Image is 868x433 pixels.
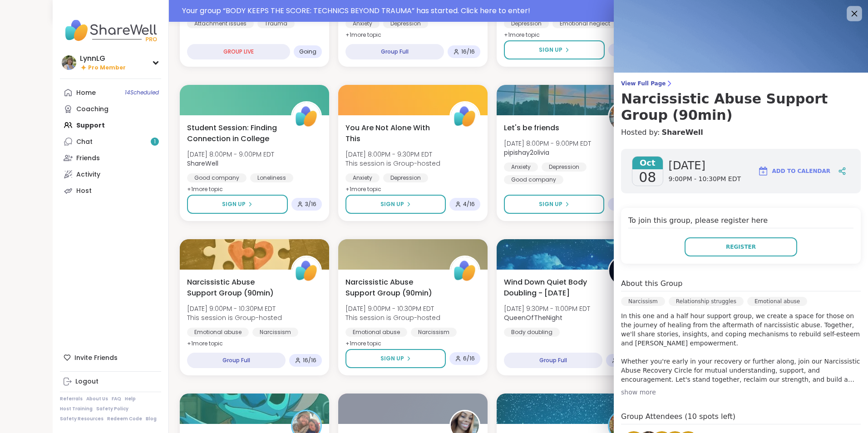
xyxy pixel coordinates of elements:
[187,173,247,182] div: Good company
[76,138,93,147] div: Chat
[383,173,428,182] div: Depression
[299,48,316,55] span: Going
[747,297,807,306] div: Emotional abuse
[504,175,563,184] div: Good company
[187,150,274,159] span: [DATE] 8:00PM - 9:00PM EDT
[125,89,159,96] span: 14 Scheduled
[187,353,286,368] div: Group Full
[504,195,604,214] button: Sign Up
[75,377,99,386] div: Logout
[539,46,562,54] span: Sign Up
[621,127,861,138] h4: Hosted by:
[107,416,142,422] a: Redeem Code
[187,277,281,299] span: Narcissistic Abuse Support Group (90min)
[187,328,249,337] div: Emotional abuse
[504,162,538,172] div: Anxiety
[60,349,161,366] div: Invite Friends
[292,257,321,285] img: ShareWell
[345,195,446,214] button: Sign Up
[182,5,810,16] div: Your group “ BODY KEEPS THE SCORE: TECHNICS BEYOND TRAUMA ” has started. Click here to enter!
[504,40,605,59] button: Sign Up
[380,354,404,363] span: Sign Up
[257,19,295,28] div: Trauma
[222,200,246,208] span: Sign Up
[552,19,617,28] div: Emotional neglect
[60,396,83,402] a: Referrals
[146,416,157,422] a: Blog
[621,311,861,384] p: In this one and a half hour support group, we create a space for those on the journey of healing ...
[187,304,282,313] span: [DATE] 9:00PM - 10:30PM EDT
[772,167,830,175] span: Add to Calendar
[621,80,861,87] span: View Full Page
[76,170,100,179] div: Activity
[639,169,656,186] span: 08
[60,133,161,150] a: Chat1
[345,123,439,144] span: You Are Not Alone With This
[187,123,281,144] span: Student Session: Finding Connection in College
[758,166,769,177] img: ShareWell Logomark
[76,89,96,98] div: Home
[621,91,861,123] h3: Narcissistic Abuse Support Group (90min)
[463,355,475,362] span: 6 / 16
[345,277,439,299] span: Narcissistic Abuse Support Group (90min)
[661,127,703,138] a: ShareWell
[345,328,407,337] div: Emotional abuse
[88,64,126,72] span: Pro Member
[380,200,404,208] span: Sign Up
[96,406,128,412] a: Safety Policy
[621,411,861,424] h4: Group Attendees (10 spots left)
[669,175,741,184] span: 9:00PM - 10:30PM EDT
[60,150,161,166] a: Friends
[76,105,108,114] div: Coaching
[632,157,663,169] span: Oct
[345,304,440,313] span: [DATE] 9:00PM - 10:30PM EDT
[60,101,161,117] a: Coaching
[187,159,218,168] b: ShareWell
[383,19,428,28] div: Depression
[726,243,756,251] span: Register
[504,304,590,313] span: [DATE] 9:30PM - 11:00PM EDT
[187,44,290,59] div: GROUP LIVE
[621,388,861,397] div: show more
[60,84,161,101] a: Home14Scheduled
[112,396,121,402] a: FAQ
[345,159,440,168] span: This session is Group-hosted
[292,103,321,131] img: ShareWell
[345,349,446,368] button: Sign Up
[461,48,475,55] span: 16 / 16
[628,215,853,228] h4: To join this group, please register here
[86,396,108,402] a: About Us
[60,416,104,422] a: Safety Resources
[504,19,549,28] div: Depression
[451,103,479,131] img: ShareWell
[411,328,457,337] div: Narcissism
[60,406,93,412] a: Host Training
[345,173,380,182] div: Anxiety
[542,162,587,172] div: Depression
[345,313,440,322] span: This session is Group-hosted
[80,54,126,64] div: LynnLG
[252,328,298,337] div: Narcissism
[539,200,562,208] span: Sign Up
[504,277,598,299] span: Wind Down Quiet Body Doubling - [DATE]
[187,313,282,322] span: This session is Group-hosted
[345,44,444,59] div: Group Full
[187,195,288,214] button: Sign Up
[609,257,637,285] img: QueenOfTheNight
[60,182,161,199] a: Host
[463,201,475,208] span: 4 / 16
[685,237,797,256] button: Register
[504,353,602,368] div: Group Full
[60,166,161,182] a: Activity
[504,139,591,148] span: [DATE] 8:00PM - 9:00PM EDT
[76,154,100,163] div: Friends
[305,201,316,208] span: 3 / 16
[621,297,665,306] div: Narcissism
[669,297,744,306] div: Relationship struggles
[504,313,562,322] b: QueenOfTheNight
[76,187,92,196] div: Host
[754,160,834,182] button: Add to Calendar
[62,55,76,70] img: LynnLG
[345,150,440,159] span: [DATE] 8:00PM - 9:30PM EDT
[504,328,560,337] div: Body doubling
